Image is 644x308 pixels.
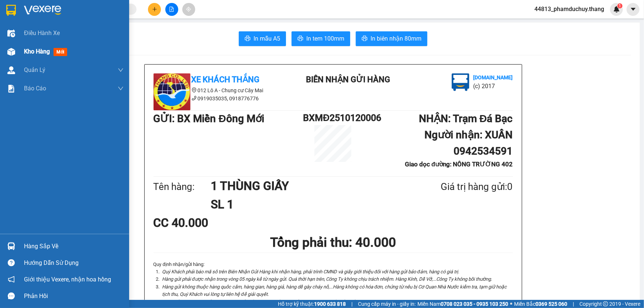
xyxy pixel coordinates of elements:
div: CC 40.000 [154,214,272,232]
button: printerIn biên nhận 80mm [356,31,427,46]
div: Giá trị hàng gửi: 0 [405,179,513,194]
strong: 0708 023 035 - 0935 103 250 [441,301,508,307]
img: logo.jpg [154,73,190,110]
span: aim [186,7,191,12]
span: Miền Nam [417,300,508,308]
img: icon-new-feature [613,6,620,13]
span: printer [362,35,368,42]
span: In biên nhận 80mm [371,34,421,43]
li: 0919035035, 0918776776 [154,94,286,103]
li: 012 Lô A - Chung cư Cây Mai [154,86,286,94]
span: copyright [603,301,608,307]
button: printerIn mẫu A5 [239,31,286,46]
li: (c) 2017 [473,82,513,91]
span: | [573,300,574,308]
h1: SL 1 [211,195,405,214]
i: Hàng gửi không thuộc hàng quốc cấm, hàng gian, hàng giả, hàng dễ gây cháy nổ,...Hàng không có hóa... [162,284,507,297]
span: Báo cáo [24,84,46,93]
li: VP Trạm Đá Bạc [51,31,98,39]
b: [DOMAIN_NAME] [473,75,513,80]
b: GỬI : BX Miền Đông Mới [154,113,264,125]
b: NHẬN : Trạm Đá Bạc [419,113,513,125]
b: Xe Khách THẮNG [192,75,260,84]
sup: 1 [617,3,623,8]
span: environment [192,87,197,93]
span: message [8,293,15,300]
img: logo.jpg [4,4,30,30]
button: file-add [165,3,178,16]
button: aim [182,3,195,16]
button: plus [148,3,161,16]
div: Phản hồi [24,291,124,302]
span: down [118,86,124,91]
li: Xe Khách THẮNG [4,4,107,18]
img: logo-vxr [6,5,16,16]
strong: 1900 633 818 [314,301,346,307]
span: printer [245,35,251,42]
div: Hướng dẫn sử dụng [24,257,124,269]
span: | [351,300,352,308]
span: Giới thiệu Vexere, nhận hoa hồng [24,275,111,284]
strong: 0369 525 060 [535,301,567,307]
span: phone [192,96,197,101]
img: warehouse-icon [7,66,15,74]
i: Hàng gửi có giá trị cao [PERSON_NAME] phải khai báo để được gửi theo phương thức đảm bảo giá trị. [162,299,372,305]
b: Giao dọc đường: NÔNG TRƯỜNG 402 [405,160,513,168]
span: file-add [169,7,174,12]
span: mới [54,48,67,56]
img: warehouse-icon [7,30,15,37]
li: VP BX Miền Đông Mới [4,31,51,48]
span: In mẫu A5 [254,34,280,43]
span: Miền Bắc [514,300,567,308]
b: Người nhận : XUÂN 0942534591 [424,129,513,157]
h1: Tổng phải thu: 40.000 [154,232,513,253]
span: 1 [619,3,621,8]
span: 44813_phamduchuy.thang [528,4,610,14]
h1: 1 THÙNG GIẤY [211,177,405,195]
b: BIÊN NHẬN GỬI HÀNG [306,75,390,84]
div: Hàng sắp về [24,241,124,252]
button: printerIn tem 100mm [292,31,350,46]
button: caret-down [627,3,640,16]
span: notification [8,276,15,283]
i: Hàng gửi phải được nhận trong vòng 05 ngày kể từ ngày gửi. Quá thời hạn trên, Công Ty không chịu ... [162,276,492,282]
img: warehouse-icon [7,242,15,250]
span: question-circle [8,259,15,266]
img: warehouse-icon [7,48,15,56]
span: Quản Lý [24,65,45,75]
span: Kho hàng [24,48,50,55]
span: down [118,67,124,73]
span: In tem 100mm [306,34,344,43]
span: printer [297,35,303,42]
img: solution-icon [7,85,15,93]
span: Điều hành xe [24,28,60,38]
span: plus [152,7,157,12]
span: ⚪️ [510,302,512,305]
h1: BXMĐ2510120006 [303,111,363,125]
i: Quý Khách phải báo mã số trên Biên Nhận Gửi Hàng khi nhận hàng, phải trình CMND và giấy giới thiệ... [162,269,459,274]
div: Tên hàng: [154,179,211,194]
span: Hỗ trợ kỹ thuật: [278,300,346,308]
div: BIÊN NHẬN GỬI HÀNG [4,50,107,64]
span: Cung cấp máy in - giấy in: [358,300,416,308]
span: caret-down [630,6,637,13]
img: logo.jpg [452,73,469,91]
